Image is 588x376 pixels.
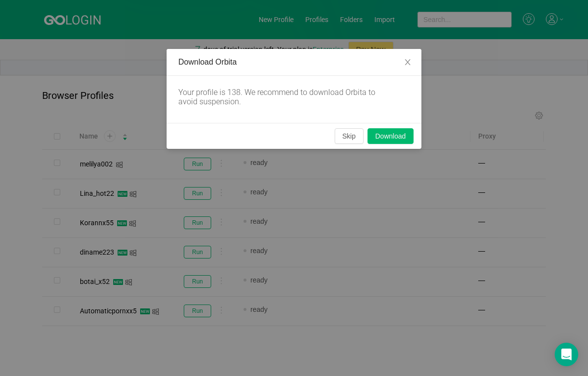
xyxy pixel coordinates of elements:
div: Your profile is 138. We recommend to download Orbita to avoid suspension. [178,88,394,106]
button: Skip [335,128,364,144]
button: Close [394,49,421,76]
div: Download Orbita [178,57,410,68]
div: Open Intercom Messenger [555,343,578,366]
button: Download [367,128,414,144]
i: icon: close [404,58,412,66]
